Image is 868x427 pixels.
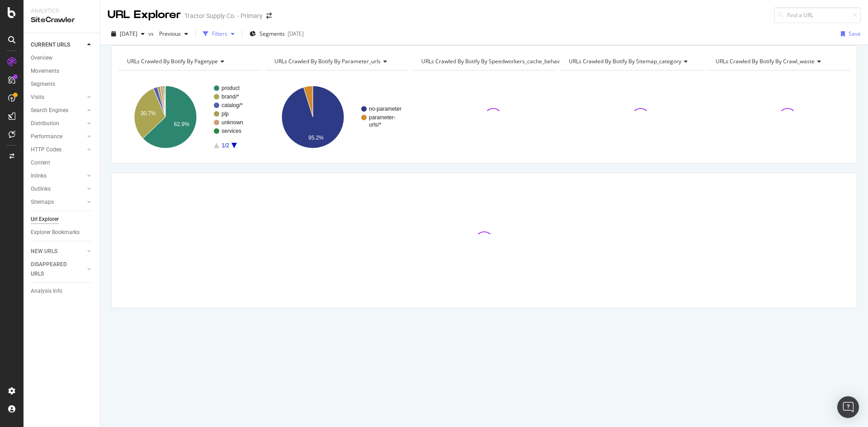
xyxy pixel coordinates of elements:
[567,54,695,69] h4: URLs Crawled By Botify By sitemap_category
[31,184,51,194] div: Outlinks
[222,128,241,134] text: services
[31,93,85,102] a: Visits
[266,78,409,156] svg: A chart.
[31,119,85,128] a: Distribution
[266,13,272,19] div: arrow-right-arrow-left
[222,111,229,117] text: plp
[31,132,62,141] div: Performance
[274,57,381,65] span: URLs Crawled By Botify By parameter_urls
[31,247,85,256] a: NEW URLS
[308,135,324,141] text: 95.2%
[31,15,93,25] div: SiteCrawler
[31,228,94,237] a: Explorer Bookmarks
[31,247,57,256] div: NEW URLS
[199,27,238,41] button: Filters
[31,215,59,224] div: Url Explorer
[156,30,181,38] span: Previous
[31,171,85,181] a: Inlinks
[148,30,156,38] span: vs
[31,197,54,207] div: Sitemaps
[31,40,85,50] a: CURRENT URLS
[31,7,93,15] div: Analytics
[31,53,52,63] div: Overview
[246,27,307,41] button: Segments[DATE]
[127,57,218,65] span: URLs Crawled By Botify By pagetype
[31,53,94,63] a: Overview
[420,54,583,69] h4: URLs Crawled By Botify By speedworkers_cache_behaviors
[31,66,59,76] div: Movements
[288,30,304,38] div: [DATE]
[837,27,861,41] button: Save
[222,85,240,91] text: product
[108,7,181,23] div: URL Explorer
[31,158,50,168] div: Content
[31,260,85,279] a: DISAPPEARED URLS
[31,80,94,89] a: Segments
[31,40,70,50] div: CURRENT URLS
[31,119,59,128] div: Distribution
[369,106,401,112] text: no-parameter
[369,122,382,128] text: urls/*
[716,57,815,65] span: URLs Crawled By Botify By crawl_waste
[174,121,189,127] text: 62.9%
[125,54,253,69] h4: URLs Crawled By Botify By pagetype
[184,11,263,20] div: Tractor Supply Co. - Primary
[31,93,44,102] div: Visits
[31,197,85,207] a: Sitemaps
[31,228,80,237] div: Explorer Bookmarks
[31,132,85,141] a: Performance
[222,119,243,126] text: unknown
[222,94,239,100] text: brand/*
[31,106,85,115] a: Search Engines
[141,110,156,117] text: 30.7%
[31,145,61,155] div: HTTP Codes
[31,66,94,76] a: Movements
[156,27,192,41] button: Previous
[31,286,94,296] a: Analysis Info
[222,102,243,108] text: catalog/*
[31,260,76,279] div: DISAPPEARED URLS
[31,145,85,155] a: HTTP Codes
[837,396,859,418] div: Open Intercom Messenger
[118,78,261,156] svg: A chart.
[108,27,148,41] button: [DATE]
[31,106,68,115] div: Search Engines
[421,57,569,65] span: URLs Crawled By Botify By speedworkers_cache_behaviors
[849,30,861,38] div: Save
[31,80,55,89] div: Segments
[31,286,62,296] div: Analysis Info
[369,114,396,121] text: parameter-
[31,158,94,168] a: Content
[774,7,861,23] input: Find a URL
[569,57,681,65] span: URLs Crawled By Botify By sitemap_category
[714,54,842,69] h4: URLs Crawled By Botify By crawl_waste
[212,30,227,38] div: Filters
[120,30,137,38] span: 2025 Sep. 8th
[31,171,47,181] div: Inlinks
[259,30,285,38] span: Segments
[273,54,401,69] h4: URLs Crawled By Botify By parameter_urls
[31,184,85,194] a: Outlinks
[222,142,229,149] text: 1/2
[31,215,94,224] a: Url Explorer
